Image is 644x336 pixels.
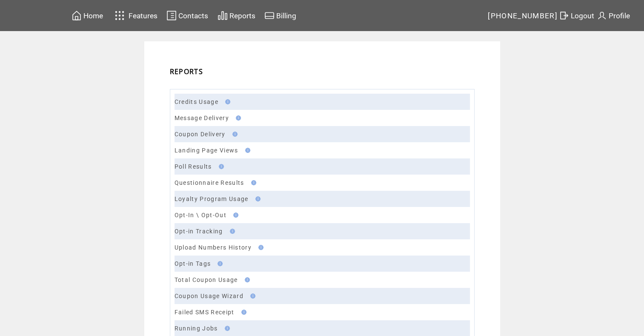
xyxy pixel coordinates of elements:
[175,293,243,299] a: Coupon Usage Wizard
[175,179,244,186] a: Questionnaire Results
[276,11,296,20] span: Billing
[175,98,218,105] a: Credits Usage
[175,115,229,121] a: Message Delivery
[175,244,252,251] a: Upload Numbers History
[571,11,594,20] span: Logout
[256,245,263,250] img: help.gif
[231,213,238,218] img: help.gif
[166,10,177,21] img: contacts.svg
[178,11,208,20] span: Contacts
[218,10,228,21] img: chart.svg
[175,260,211,267] a: Opt-in Tags
[215,261,223,266] img: help.gif
[222,326,230,331] img: help.gif
[227,229,235,234] img: help.gif
[249,180,256,185] img: help.gif
[263,9,298,22] a: Billing
[175,228,223,235] a: Opt-in Tracking
[253,196,260,201] img: help.gif
[242,277,250,282] img: help.gif
[175,131,226,138] a: Coupon Delivery
[239,310,246,315] img: help.gif
[595,9,631,22] a: Profile
[233,115,241,121] img: help.gif
[70,9,104,22] a: Home
[129,11,157,20] span: Features
[165,9,209,22] a: Contacts
[72,10,82,21] img: home.svg
[216,164,224,169] img: help.gif
[112,9,127,23] img: features.svg
[175,147,238,154] a: Landing Page Views
[83,11,103,20] span: Home
[175,212,226,218] a: Opt-In \ Opt-Out
[175,163,212,170] a: Poll Results
[111,7,159,24] a: Features
[175,195,249,202] a: Loyalty Program Usage
[488,11,558,20] span: [PHONE_NUMBER]
[558,9,595,22] a: Logout
[597,10,607,21] img: profile.svg
[230,132,238,137] img: help.gif
[223,99,230,104] img: help.gif
[243,148,250,153] img: help.gif
[264,10,275,21] img: creidtcard.svg
[175,276,238,283] a: Total Coupon Usage
[559,10,569,21] img: exit.svg
[216,9,257,22] a: Reports
[170,67,203,76] span: REPORTS
[175,325,218,332] a: Running Jobs
[175,309,235,316] a: Failed SMS Receipt
[609,11,630,20] span: Profile
[248,293,255,299] img: help.gif
[229,11,255,20] span: Reports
